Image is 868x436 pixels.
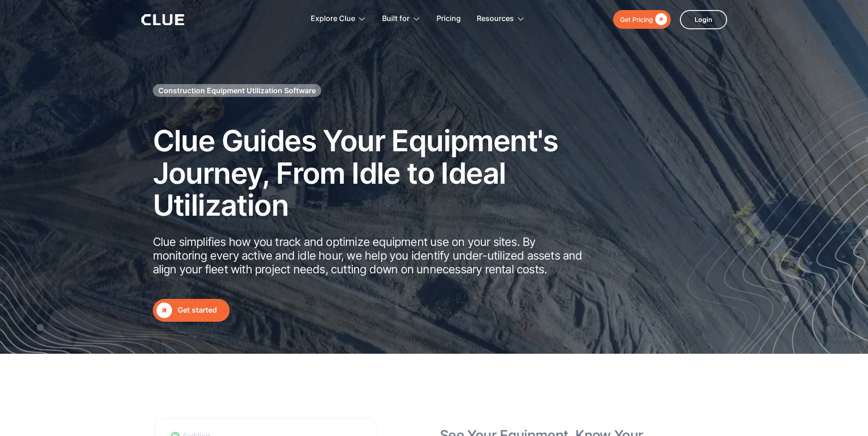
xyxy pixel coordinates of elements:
h2: Clue Guides Your Equipment's Journey, From Idle to Ideal Utilization [153,125,588,221]
div: Resources [477,5,514,33]
a: Login [680,10,727,29]
div: Built for [382,5,410,33]
div:  [653,14,667,25]
a: Get started [153,299,230,322]
a: Get Pricing [613,10,671,29]
a: Pricing [437,5,461,33]
div: Explore Clue [311,5,355,33]
div: Explore Clue [311,5,366,33]
div: Resources [477,5,525,33]
div: Get started [178,304,226,316]
div: Built for [382,5,421,33]
img: Construction fleet management software [666,83,868,354]
div:  [156,303,172,318]
h1: Construction Equipment Utilization Software [158,85,316,96]
div: Get Pricing [620,14,653,25]
p: Clue simplifies how you track and optimize equipment use on your sites. By monitoring every activ... [153,235,588,276]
